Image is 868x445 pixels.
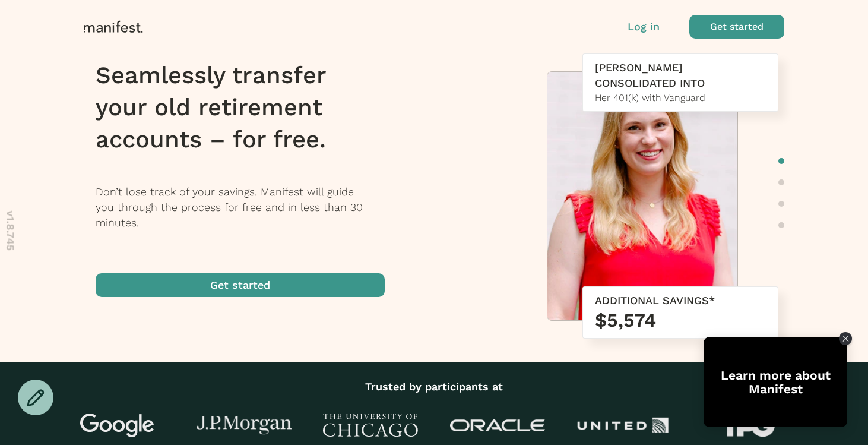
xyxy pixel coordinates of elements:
button: Log in [628,19,660,34]
div: Tolstoy bubble widget [704,337,847,427]
img: Oracle [450,419,545,432]
button: Get started [96,273,385,297]
img: Google [70,414,165,437]
button: Get started [689,15,784,39]
div: Her 401(k) with Vanguard [595,91,766,105]
p: v 1.8.745 [3,210,18,250]
div: Open Tolstoy widget [704,337,847,427]
p: Don’t lose track of your savings. Manifest will guide you through the process for free and in les... [96,184,400,231]
img: University of Chicago [323,414,418,437]
div: ADDITIONAL SAVINGS* [595,293,766,308]
div: Close Tolstoy widget [839,332,852,345]
img: J.P Morgan [197,416,292,435]
div: Open Tolstoy [704,337,847,427]
h3: $5,574 [595,308,766,332]
img: Meredith [547,72,737,326]
div: Learn more about Manifest [704,368,847,396]
div: [PERSON_NAME] CONSOLIDATED INTO [595,60,766,91]
h1: Seamlessly transfer your old retirement accounts – for free. [96,59,400,156]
